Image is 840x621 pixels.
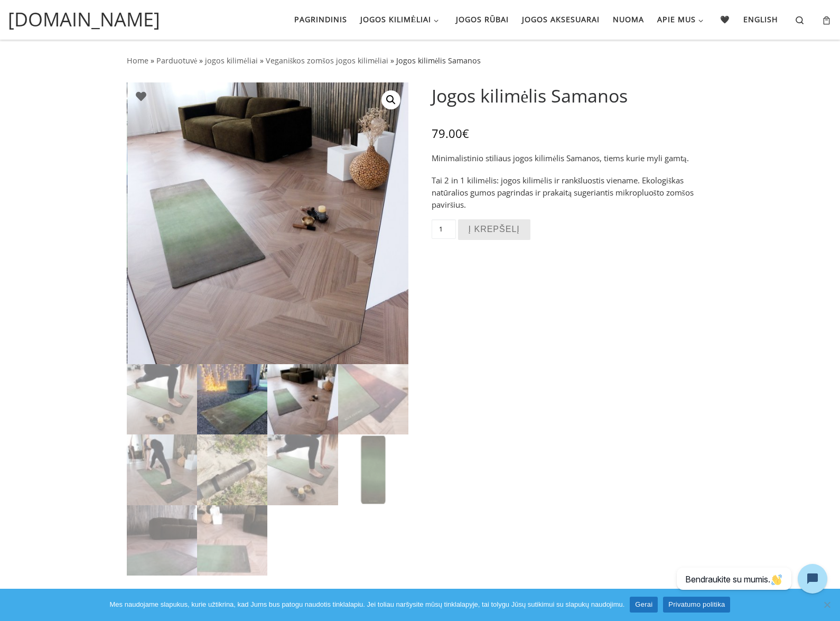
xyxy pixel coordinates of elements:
[432,152,713,164] p: Minimalistinio stiliaus jogos kilimėlis Samanos, tiems kurie myli gamtą.
[205,55,257,66] a: jogos kilimėliai
[613,8,644,28] span: Nuoma
[458,219,530,240] button: Į krepšelį
[432,82,713,109] h1: Jogos kilimėlis Samanos
[720,8,730,28] span: 🖤
[518,8,603,31] a: Jogos aksesuarai
[609,8,647,31] a: Nuoma
[338,364,408,434] img: jogos kilimelis
[110,599,625,610] span: Mes naudojame slapukus, kurie užtikrina, kad Jums bus patogu naudotis tinklalapiu. Jei toliau nar...
[743,8,778,28] span: English
[456,8,509,28] span: Jogos rūbai
[291,8,350,31] a: Pagrindinis
[197,434,267,505] img: zalias jogos kilimelis
[822,599,832,610] span: Ne
[294,8,347,28] span: Pagrindinis
[267,364,338,434] img: jogos kilimelis
[127,55,148,66] a: Home
[657,8,696,28] span: Apie mus
[338,434,408,505] img: jogos kilimelis
[197,505,267,576] img: jogos kilimelis
[432,125,469,141] bdi: 79.00
[360,8,432,28] span: Jogos kilimėliai
[432,219,455,238] input: Produkto kiekis
[127,364,197,434] img: jogos kilimelis
[390,55,394,66] span: »
[156,55,197,66] a: Parduotuvė
[630,597,658,613] a: Gerai
[266,55,388,66] a: Veganiškos zomšos jogos kilimėliai
[740,8,782,31] a: English
[151,55,154,66] span: »
[267,434,338,505] img: jogos kilimelis
[199,55,203,66] span: »
[260,55,264,66] span: »
[127,505,197,576] img: jogos kilimelis
[452,8,512,31] a: Jogos rūbai
[462,125,469,141] span: €
[396,55,481,66] span: Jogos kilimėlis Samanos
[717,8,734,31] a: 🖤
[8,5,160,34] a: [DOMAIN_NAME]
[381,90,400,109] a: View full-screen image gallery
[432,174,713,211] p: Tai 2 in 1 kilimėlis: jogos kilimėlis ir rankšluostis viename. Ekologiškas natūralios gumos pagri...
[522,8,600,28] span: Jogos aksesuarai
[663,597,730,613] a: Privatumo politika
[197,364,267,434] img: jogos kilimelis
[127,434,197,505] img: jogos kilimelis
[357,8,445,31] a: Jogos kilimėliai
